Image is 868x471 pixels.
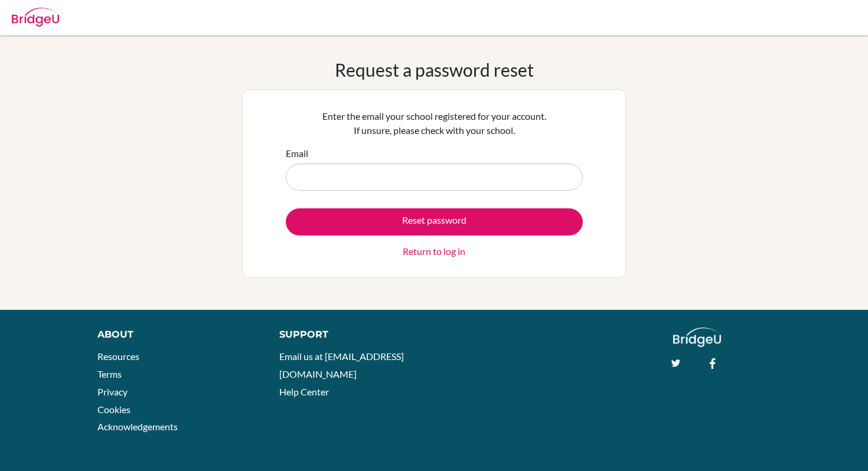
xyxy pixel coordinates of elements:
[97,421,178,432] a: Acknowledgements
[97,328,253,342] div: About
[673,328,721,347] img: logo_white@2x-f4f0deed5e89b7ecb1c2cc34c3e3d731f90f0f143d5ea2071677605dd97b5244.png
[279,386,329,397] a: Help Center
[286,208,583,235] button: Reset password
[97,404,130,415] a: Cookies
[97,386,128,397] a: Privacy
[335,59,534,80] h1: Request a password reset
[279,351,404,380] a: Email us at [EMAIL_ADDRESS][DOMAIN_NAME]
[286,146,308,161] label: Email
[279,328,422,342] div: Support
[403,244,465,259] a: Return to log in
[97,368,122,380] a: Terms
[97,351,139,362] a: Resources
[286,109,583,138] p: Enter the email your school registered for your account. If unsure, please check with your school.
[12,8,59,27] img: Bridge-U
